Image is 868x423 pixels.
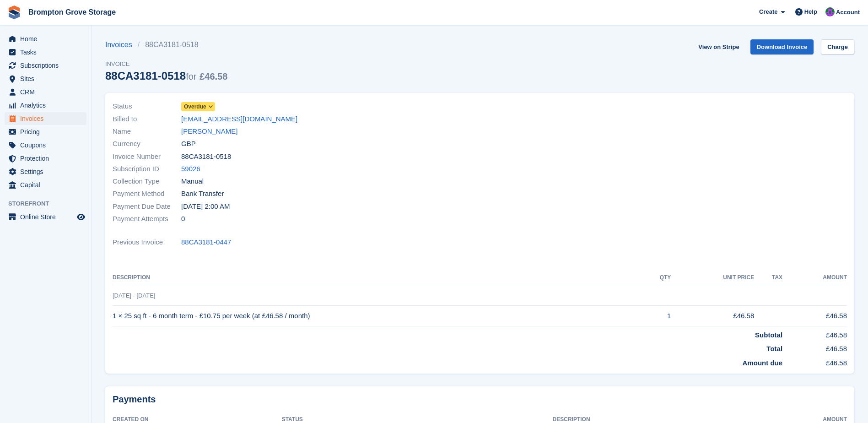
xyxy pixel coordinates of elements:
[105,39,138,50] a: Invoices
[782,306,847,326] td: £46.58
[105,39,227,50] nav: breadcrumbs
[181,164,200,174] a: 59026
[20,139,75,152] span: Coupons
[7,5,21,19] img: stora-icon-8386f47178a22dfd0bd8f6a31ec36ba5ce8667c1dd55bd0f319d3a0aa187defe.svg
[782,326,847,340] td: £46.58
[181,201,230,212] time: 2025-08-02 01:00:00 UTC
[695,39,743,54] a: View on Stripe
[5,59,86,72] a: menu
[671,271,754,285] th: Unit Price
[113,189,181,199] span: Payment Method
[20,59,75,72] span: Subscriptions
[5,179,86,191] a: menu
[105,70,227,82] div: 88CA3181-0518
[5,86,86,98] a: menu
[113,126,181,137] span: Name
[20,112,75,125] span: Invoices
[113,201,181,212] span: Payment Due Date
[821,39,854,54] a: Charge
[5,125,86,138] a: menu
[759,7,777,16] span: Create
[641,306,671,326] td: 1
[181,101,215,112] a: Overdue
[836,8,860,17] span: Account
[782,340,847,354] td: £46.58
[5,72,86,85] a: menu
[184,103,206,111] span: Overdue
[5,139,86,152] a: menu
[5,112,86,125] a: menu
[5,33,86,45] a: menu
[804,7,817,16] span: Help
[181,214,185,224] span: 0
[181,189,224,199] span: Bank Transfer
[113,152,181,162] span: Invoice Number
[20,125,75,138] span: Pricing
[5,165,86,178] a: menu
[20,46,75,59] span: Tasks
[181,114,297,125] a: [EMAIL_ADDRESS][DOMAIN_NAME]
[743,359,783,367] strong: Amount due
[20,99,75,112] span: Analytics
[113,394,847,405] h2: Payments
[105,60,227,69] span: Invoice
[75,211,86,222] a: Preview store
[25,5,119,20] a: Brompton Grove Storage
[181,176,204,187] span: Manual
[750,39,814,54] a: Download Invoice
[113,101,181,112] span: Status
[186,71,196,81] span: for
[5,211,86,223] a: menu
[181,139,196,149] span: GBP
[113,271,641,285] th: Description
[20,165,75,178] span: Settings
[20,86,75,98] span: CRM
[671,306,754,326] td: £46.58
[754,271,782,285] th: Tax
[641,271,671,285] th: QTY
[782,271,847,285] th: Amount
[20,152,75,165] span: Protection
[766,345,782,352] strong: Total
[20,211,75,223] span: Online Store
[5,152,86,165] a: menu
[8,199,91,208] span: Storefront
[20,179,75,191] span: Capital
[113,292,155,299] span: [DATE] - [DATE]
[5,99,86,112] a: menu
[181,126,237,137] a: [PERSON_NAME]
[113,139,181,149] span: Currency
[113,214,181,224] span: Payment Attempts
[199,71,227,81] span: £46.58
[825,7,835,16] img: Jo Brock
[5,46,86,59] a: menu
[113,114,181,125] span: Billed to
[20,33,75,45] span: Home
[20,72,75,85] span: Sites
[113,306,641,326] td: 1 × 25 sq ft - 6 month term - £10.75 per week (at £46.58 / month)
[755,331,782,339] strong: Subtotal
[181,237,231,248] a: 88CA3181-0447
[181,152,231,162] span: 88CA3181-0518
[782,354,847,369] td: £46.58
[113,176,181,187] span: Collection Type
[113,237,181,248] span: Previous Invoice
[113,164,181,174] span: Subscription ID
